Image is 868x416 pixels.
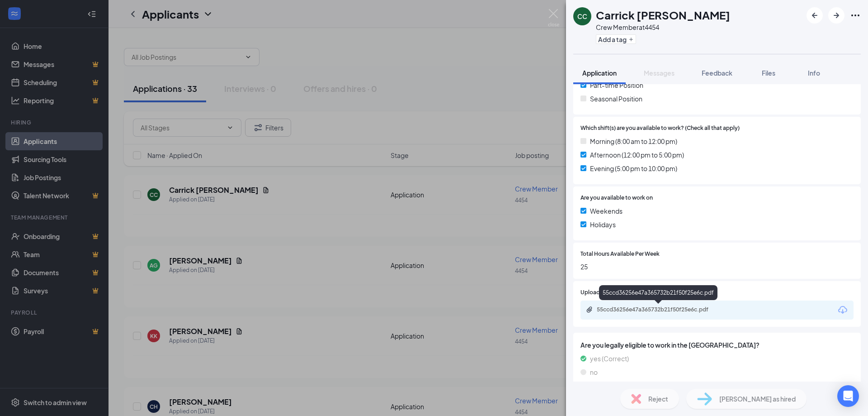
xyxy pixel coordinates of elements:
div: CC [577,12,587,21]
span: Application [582,69,617,77]
span: Seasonal Position [590,94,642,104]
span: Info [808,69,820,77]
div: 55ccd36256e47a365732b21f50f25e6c.pdf [599,285,717,300]
span: Which shift(s) are you available to work? (Check all that apply) [580,124,740,133]
svg: Download [837,305,848,316]
h1: Carrick [PERSON_NAME] [596,7,730,23]
div: Open Intercom Messenger [837,385,859,407]
svg: ArrowRight [831,10,842,21]
span: Files [762,69,775,77]
svg: ArrowLeftNew [809,10,820,21]
span: no [590,367,598,377]
span: Upload Resume [580,288,622,297]
span: Morning (8:00 am to 12:00 pm) [590,136,677,146]
span: Evening (5:00 pm to 10:00 pm) [590,163,677,173]
svg: Ellipses [850,10,861,21]
svg: Plus [628,37,634,42]
div: Crew Member at 4454 [596,23,730,32]
a: Paperclip55ccd36256e47a365732b21f50f25e6c.pdf [586,306,732,315]
svg: Paperclip [586,306,593,313]
span: Are you legally eligible to work in the [GEOGRAPHIC_DATA]? [580,340,854,350]
button: ArrowLeftNew [807,7,823,24]
button: PlusAdd a tag [596,34,636,44]
span: 25 [580,262,854,272]
span: Weekends [590,206,623,216]
div: 55ccd36256e47a365732b21f50f25e6c.pdf [597,306,723,313]
span: Feedback [702,69,732,77]
span: Are you available to work on [580,194,653,202]
span: yes (Correct) [590,354,629,363]
span: Holidays [590,220,616,230]
button: ArrowRight [828,7,844,24]
span: Afternoon (12:00 pm to 5:00 pm) [590,150,684,160]
span: Total Hours Available Per Week [580,250,660,258]
span: Part-time Position [590,80,643,90]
